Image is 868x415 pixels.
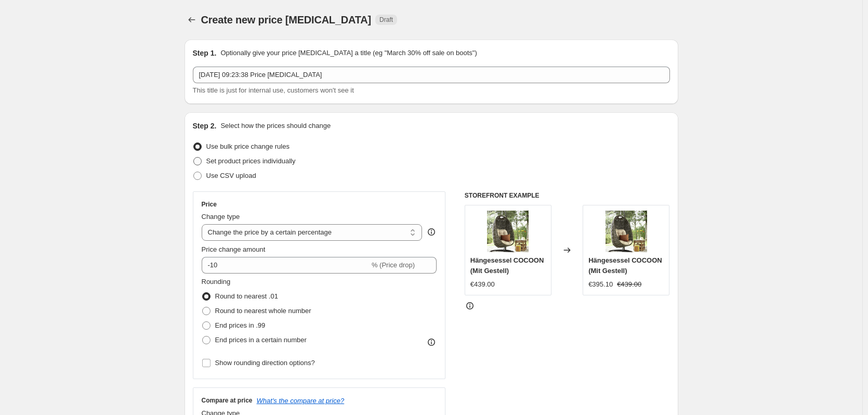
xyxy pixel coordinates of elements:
[465,191,670,200] h6: STOREFRONT EXAMPLE
[215,336,307,344] span: End prices in a certain number
[193,67,670,83] input: 30% off holiday sale
[202,200,217,209] h3: Price
[606,211,647,252] img: 76323_Cocoon_H_C3_A4ngesessel_anthrazit_fein_Shopgr_C3_B6_C3_9Fe_ryjjoo_80x.jpg
[201,14,372,25] span: Create new price [MEDICAL_DATA]
[202,396,253,405] h3: Compare at price
[193,86,354,94] span: This title is just for internal use, customers won't see it
[257,397,345,405] button: What's the compare at price?
[185,12,199,27] button: Price change jobs
[202,278,231,286] span: Rounding
[206,157,296,165] span: Set product prices individually
[193,48,217,58] h2: Step 1.
[202,257,370,274] input: -15
[470,279,495,290] div: €439.00
[379,16,393,24] span: Draft
[617,279,641,290] strike: €439.00
[426,227,437,237] div: help
[220,121,331,131] p: Select how the prices should change
[588,279,613,290] div: €395.10
[202,213,240,221] span: Change type
[202,245,266,253] span: Price change amount
[206,172,256,179] span: Use CSV upload
[470,256,544,275] span: Hängesessel COCOON (Mit Gestell)
[193,121,217,131] h2: Step 2.
[215,321,266,329] span: End prices in .99
[487,211,529,252] img: 76323_Cocoon_H_C3_A4ngesessel_anthrazit_fein_Shopgr_C3_B6_C3_9Fe_ryjjoo_80x.jpg
[215,359,315,367] span: Show rounding direction options?
[215,292,278,300] span: Round to nearest .01
[220,48,477,58] p: Optionally give your price [MEDICAL_DATA] a title (eg "March 30% off sale on boots")
[215,307,311,315] span: Round to nearest whole number
[372,261,415,269] span: % (Price drop)
[206,142,290,150] span: Use bulk price change rules
[588,256,662,275] span: Hängesessel COCOON (Mit Gestell)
